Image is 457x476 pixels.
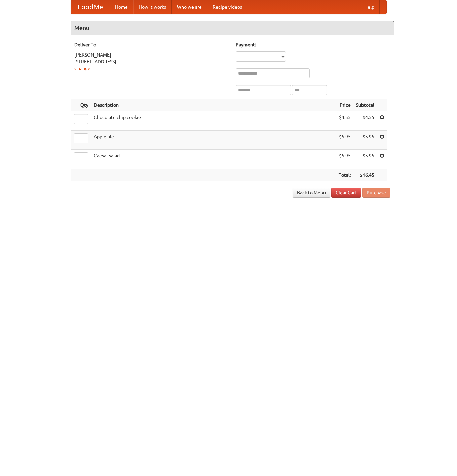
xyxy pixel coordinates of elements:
[110,0,133,14] a: Home
[91,131,336,150] td: Apple pie
[74,58,229,65] div: [STREET_ADDRESS]
[91,150,336,169] td: Caesar salad
[133,0,172,14] a: How it works
[336,111,353,131] td: $4.55
[336,99,353,111] th: Price
[353,99,377,111] th: Subtotal
[71,99,91,111] th: Qty
[74,41,229,48] h5: Deliver To:
[353,169,377,181] th: $16.45
[74,51,229,58] div: [PERSON_NAME]
[331,188,361,198] a: Clear Cart
[91,99,336,111] th: Description
[71,0,110,14] a: FoodMe
[336,131,353,150] td: $5.95
[172,0,207,14] a: Who we are
[336,150,353,169] td: $5.95
[353,131,377,150] td: $5.95
[91,111,336,131] td: Chocolate chip cookie
[207,0,247,14] a: Recipe videos
[236,41,390,48] h5: Payment:
[336,169,353,181] th: Total:
[353,111,377,131] td: $4.55
[359,0,380,14] a: Help
[362,188,390,198] button: Purchase
[293,188,330,198] a: Back to Menu
[74,66,90,71] a: Change
[71,21,394,35] h4: Menu
[353,150,377,169] td: $5.95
